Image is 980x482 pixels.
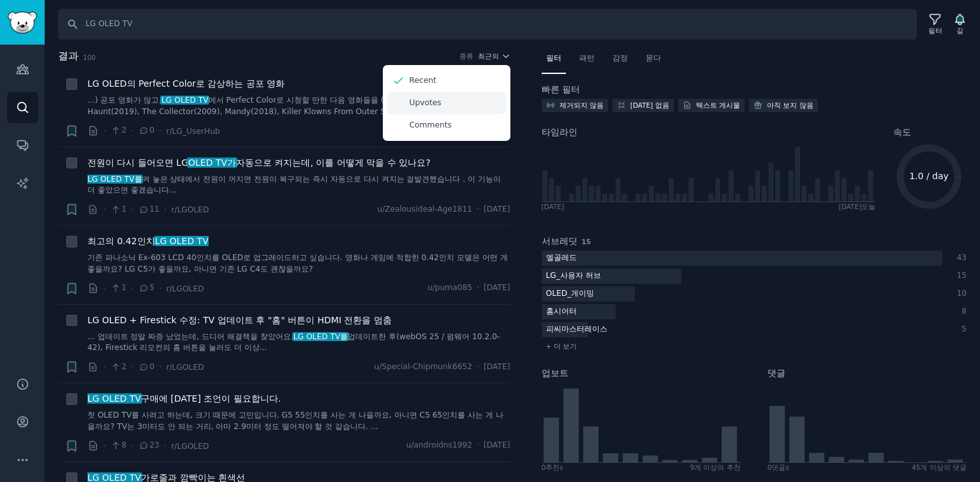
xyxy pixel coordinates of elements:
font: 속도 [893,127,911,137]
font: 5 [961,325,967,333]
font: + 더 보기 [546,342,577,350]
font: 0 [542,464,546,471]
a: LG OLED TV를켜 놓은 상태에서 전원이 꺼지면 전원이 복구되는 즉시 자동으로 다시 켜지는 걸발견했습니다 . 이 기능이 더 좋았으면 좋겠습니다... [87,174,510,196]
font: 추천 [546,464,560,471]
font: · [103,361,106,372]
font: s [560,464,563,471]
font: 0 [149,362,154,371]
font: r/LGOLED [166,284,204,293]
font: LG OLED TV [87,393,141,404]
font: ... 업데이트 정말 짜증 났었는데, 드디어 해결책을 찾았어요. [87,332,293,341]
font: · [159,361,161,372]
font: 아직 보지 않음 [767,101,813,109]
font: [DATE] [484,441,510,449]
a: ...) 공포 영화가 많고,LG OLED TV에서 Perfect Color로 시청할 만한 다음 영화들을 (무작위 순서로) 강력 추천합니다: Haunt(2019), The Co... [87,95,510,117]
font: u/Zealousideal-Age1811 [377,205,472,214]
font: · [164,441,167,451]
font: 서브레딧 [542,236,577,246]
font: LG OLED TV [155,236,209,246]
a: 최고의 0.42인치LG OLED TV [87,235,209,248]
font: · [103,126,106,136]
font: 패턴 [579,54,595,62]
font: 묻다 [646,54,661,62]
font: 전원이 다시 들어오면 LG [87,157,188,168]
font: . [278,393,281,404]
font: 켜 놓은 상태에서 전원이 꺼지면 전원이 복구되는 즉시 자동으로 다시 켜지는 걸 [142,175,415,184]
font: [DATE] [839,203,862,210]
font: · [477,283,479,292]
font: u/Special-Chipmunk6652 [374,362,472,371]
font: 15 [956,271,967,280]
font: 오늘 [861,203,875,210]
font: 5 [149,283,154,292]
font: LG OLED TV를 [87,175,142,184]
font: · [103,283,106,293]
img: GummySearch 로고 [8,11,37,34]
font: 11 [149,205,160,214]
font: · [103,204,106,214]
font: [DATE] [484,362,510,371]
a: LG OLED + Firestick 수정: TV 업데이트 후 "홈" 버튼이 HDMI 전환을 멈춤 [87,314,392,327]
font: 2 [121,362,126,371]
font: · [159,283,161,293]
font: [DATE] [484,205,510,214]
font: 최고의 0.42인치 [87,236,155,246]
font: r/LGOLED [171,442,209,451]
font: 업보트 [542,368,568,378]
font: 1 [121,283,126,292]
font: [DATE] 없음 [630,101,669,109]
p: Upvotes [410,98,442,109]
font: LG OLED TV를 [293,332,348,341]
font: LG OLED + Firestick 수정: TV 업데이트 후 "홈" 버튼이 HDMI 전환을 멈춤 [87,315,392,325]
font: 최근의 [478,52,499,60]
font: 0 [149,126,154,135]
font: · [103,441,106,451]
a: LG OLED TV구매에 [DATE] 조언이 필요합니다. [87,392,281,405]
a: ... 업데이트 정말 짜증 났었는데, 드디어 해결책을 찾았어요.LG OLED TV를업데이트한 후(webOS 25 / 펌웨어 10.2.0-42), Firestick 리모컨의 홈... [87,332,510,354]
font: 텍스트 게시물 [696,101,740,109]
font: · [131,441,133,451]
font: r/LG_UserHub [166,127,219,136]
font: 23 [149,441,160,449]
font: · [131,126,133,136]
font: ...) 공포 영화가 많고, [87,96,161,105]
font: LG_사용자 허브 [546,271,601,280]
a: 전원이 다시 들어오면 LGOLED TV가자동으로 켜지는데, 이를 어떻게 막을 수 있나요? [87,156,431,170]
font: · [131,361,133,372]
font: 2 [121,126,126,135]
font: 필터 [928,27,942,34]
font: · [477,205,479,214]
font: · [477,362,479,371]
font: r/LGOLED [166,363,204,372]
font: 결과 [58,50,78,62]
a: 첫 OLED TV를 사려고 하는데, 크기 때문에 고민입니다. G5 55인치를 사는 게 나을까요, 아니면 C5 65인치를 사는 게 나을까요? TV는 3미터도 안 되는 거리, 아... [87,410,510,432]
font: 8 [121,441,126,449]
font: 1 [121,205,126,214]
font: LG OLED TV [161,96,209,105]
font: · [477,441,479,449]
font: OLED TV가 [188,157,236,168]
font: · [131,204,133,214]
font: 8 [961,307,967,316]
font: r/LGOLED [171,205,209,214]
font: 10 [956,289,967,298]
font: · [159,126,161,136]
font: 0 [768,464,772,471]
font: 15 [582,238,591,245]
font: 100 [83,54,96,61]
p: Recent [410,75,436,87]
font: 45개 이상의 댓글 [912,464,967,471]
font: · [164,204,167,214]
font: 43 [956,253,967,262]
text: 1.0 / day [909,171,949,181]
a: 기존 파나소닉 Ex-603 LCD 40인치를 OLED로 업그레이드하고 싶습니다. 영화나 게임에 적합한 0.42인치 모델은 어떤 게 좋을까요? LG C5가 좋을까요, 아니면 기... [87,252,510,275]
p: Comments [410,120,452,131]
font: 자동으로 켜지는데, 이를 어떻게 막을 수 있나요? [236,157,431,168]
font: [DATE] [542,203,565,210]
font: 댓글 [771,464,785,471]
font: u/puma085 [427,283,472,292]
font: 구매에 [DATE] 조언이 필요합니다 [141,393,278,404]
font: 제거되지 않음 [560,101,604,109]
font: [DATE] [484,283,510,292]
font: LG OLED의 Perfect Color로 감상하는 공포 영화 [87,78,285,89]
